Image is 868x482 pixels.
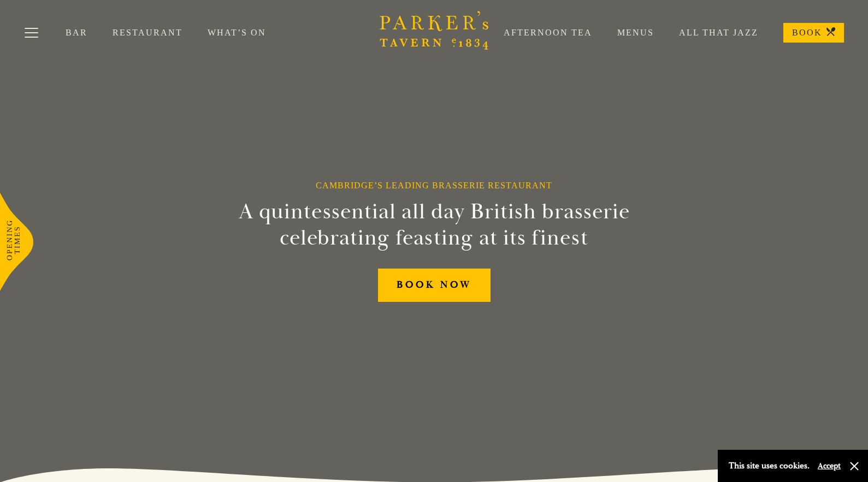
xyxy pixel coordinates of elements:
[849,461,860,472] button: Close and accept
[729,458,810,474] p: This site uses cookies.
[316,180,552,191] h1: Cambridge’s Leading Brasserie Restaurant
[818,461,841,471] button: Accept
[378,269,491,302] a: BOOK NOW
[185,199,683,251] h2: A quintessential all day British brasserie celebrating feasting at its finest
